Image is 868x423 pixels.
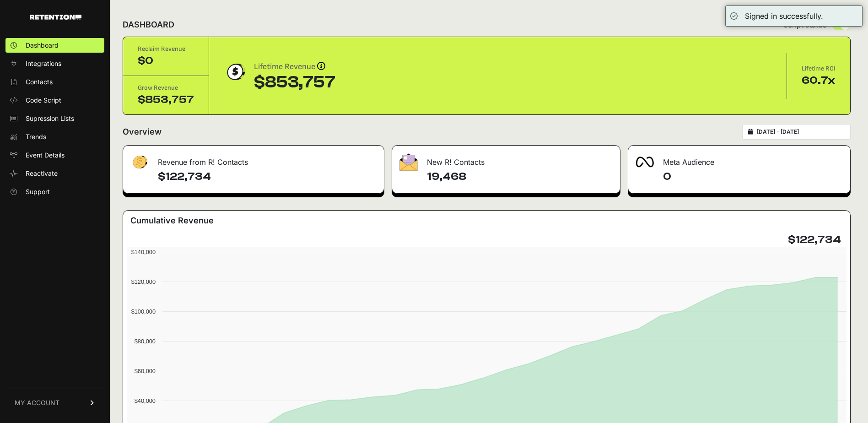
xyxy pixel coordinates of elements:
span: Supression Lists [26,114,74,123]
span: Reactivate [26,169,58,178]
text: $80,000 [135,338,156,345]
span: Contacts [26,77,53,87]
div: Lifetime Revenue [254,60,335,73]
div: Lifetime ROI [802,64,836,73]
div: $853,757 [254,73,335,92]
text: $40,000 [135,397,156,404]
div: Reclaim Revenue [138,44,194,54]
h4: $122,734 [158,169,377,184]
img: fa-meta-2f981b61bb99beabf952f7030308934f19ce035c18b003e963880cc3fabeebb7.png [636,157,654,168]
span: Code Script [26,96,61,105]
div: Meta Audience [628,146,850,173]
img: Retention.com [30,15,81,20]
h2: DASHBOARD [123,18,174,31]
h3: Cumulative Revenue [130,214,214,227]
span: MY ACCOUNT [15,398,59,407]
h2: Overview [123,125,162,138]
text: $60,000 [135,368,156,374]
div: Grow Revenue [138,83,194,92]
div: Revenue from R! Contacts [123,146,384,173]
a: Integrations [5,56,104,71]
span: Trends [26,132,46,141]
a: Contacts [5,75,104,89]
h4: 19,468 [427,169,613,184]
div: 60.7x [802,73,836,88]
text: $140,000 [131,249,156,255]
a: MY ACCOUNT [5,389,104,417]
span: Event Details [26,151,65,160]
div: New R! Contacts [392,146,620,173]
div: $0 [138,54,194,68]
text: $120,000 [131,278,156,285]
a: Supression Lists [5,111,104,126]
div: $853,757 [138,92,194,107]
text: $100,000 [131,308,156,315]
a: Trends [5,130,104,144]
img: dollar-coin-05c43ed7efb7bc0c12610022525b4bbbb207c7efeef5aecc26f025e68dcafac9.png [224,60,247,83]
span: Integrations [26,59,61,68]
a: Event Details [5,148,104,163]
a: Dashboard [5,38,104,53]
a: Code Script [5,93,104,108]
span: Support [26,187,50,196]
div: Signed in successfully. [745,11,823,22]
a: Reactivate [5,166,104,181]
img: fa-dollar-13500eef13a19c4ab2b9ed9ad552e47b0d9fc28b02b83b90ba0e00f96d6372e9.png [130,153,149,171]
a: Support [5,184,104,199]
img: fa-envelope-19ae18322b30453b285274b1b8af3d052b27d846a4fbe8435d1a52b978f639a2.png [399,153,418,171]
h4: $122,734 [788,233,841,247]
h4: 0 [663,169,843,184]
span: Dashboard [26,41,59,50]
